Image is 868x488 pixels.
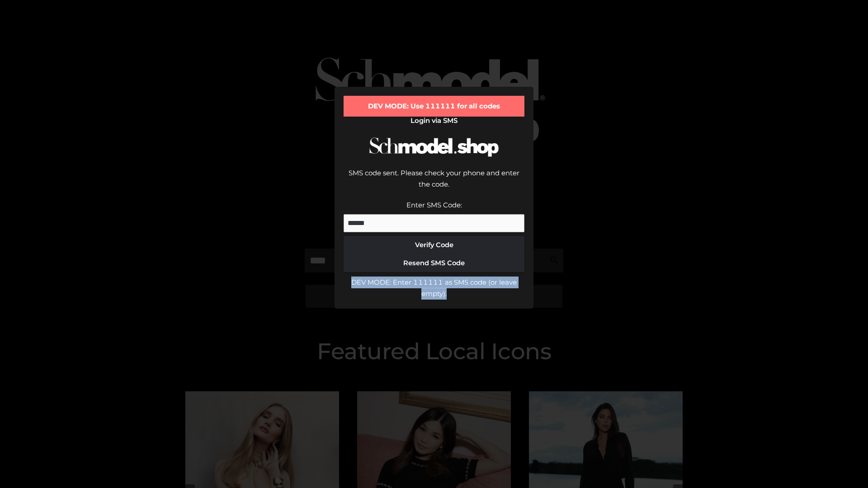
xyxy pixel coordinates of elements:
div: DEV MODE: Use 111111 for all codes [344,96,524,117]
div: DEV MODE: Enter 111111 as SMS code (or leave empty). [344,277,524,300]
label: Enter SMS Code: [406,201,462,209]
div: SMS code sent. Please check your phone and enter the code. [344,167,524,199]
button: Verify Code [344,236,524,254]
h2: Login via SMS [344,117,524,125]
button: Resend SMS Code [344,254,524,272]
img: Schmodel Logo [366,129,502,165]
